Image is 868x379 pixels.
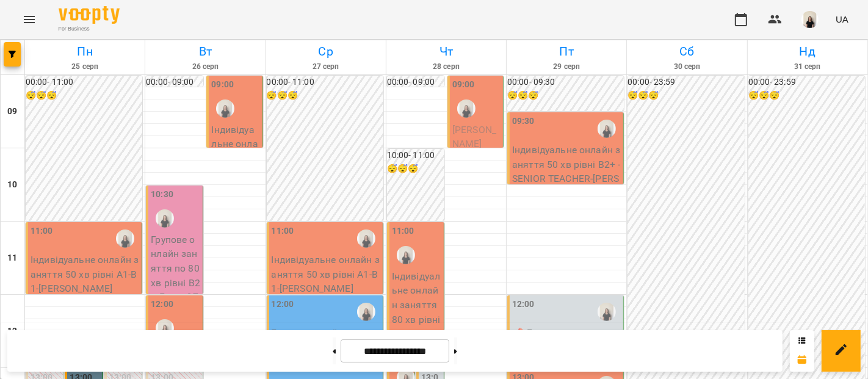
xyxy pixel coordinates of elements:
[748,89,865,103] h6: 😴😴😴
[831,8,853,31] button: UA
[26,76,142,89] h6: 00:00 - 11:00
[151,188,173,201] label: 10:30
[357,229,375,248] img: Жюлі
[147,42,263,61] h6: Вт
[457,99,476,118] img: Жюлі
[156,209,174,228] img: Жюлі
[388,61,504,73] h6: 28 серп
[629,61,745,73] h6: 30 серп
[512,298,535,311] label: 12:00
[272,225,294,238] label: 11:00
[512,115,535,128] label: 09:30
[452,78,475,92] label: 09:00
[507,89,624,103] h6: 😴😴😴
[151,233,200,319] p: Групове онлайн заняття по 80 хв рівні В2+ - Група 97 В2
[27,61,143,73] h6: 25 серп
[272,298,294,311] label: 12:00
[211,78,234,92] label: 09:00
[397,246,415,264] img: Жюлі
[388,42,504,61] h6: Чт
[27,42,143,61] h6: Пн
[216,99,234,118] img: Жюлі
[387,149,444,162] h6: 10:00 - 11:00
[512,143,621,200] p: Індивідуальне онлайн заняття 50 хв рівні В2+ - SENIOR TEACHER - [PERSON_NAME]
[146,76,203,89] h6: 00:00 - 09:00
[627,89,744,103] h6: 😴😴😴
[156,319,174,337] img: Жюлі
[357,303,375,321] img: Жюлі
[801,11,819,28] img: a3bfcddf6556b8c8331b99a2d66cc7fb.png
[627,76,744,89] h6: 00:00 - 23:59
[267,89,383,103] h6: 😴😴😴
[392,225,414,238] label: 11:00
[59,6,120,24] img: Voopty Logo
[507,76,624,89] h6: 00:00 - 09:30
[598,303,616,321] img: Жюлі
[116,229,134,248] img: Жюлі
[508,61,624,73] h6: 29 серп
[387,162,444,176] h6: 😴😴😴
[387,76,444,89] h6: 00:00 - 09:00
[268,42,384,61] h6: Ср
[59,25,120,33] span: For Business
[151,298,173,311] label: 12:00
[629,42,745,61] h6: Сб
[598,120,616,138] img: Жюлі
[272,253,380,296] p: Індивідуальне онлайн заняття 50 хв рівні А1-В1 - [PERSON_NAME]
[31,253,139,296] p: Індивідуальне онлайн заняття 50 хв рівні А1-В1 - [PERSON_NAME]
[508,42,624,61] h6: Пт
[147,61,263,73] h6: 26 серп
[7,105,17,118] h6: 09
[452,124,496,150] span: [PERSON_NAME]
[748,76,865,89] h6: 00:00 - 23:59
[750,42,866,61] h6: Нд
[750,61,866,73] h6: 31 серп
[268,61,384,73] h6: 27 серп
[267,76,383,89] h6: 00:00 - 11:00
[836,13,848,26] span: UA
[26,89,142,103] h6: 😴😴😴
[7,178,17,192] h6: 10
[7,251,17,265] h6: 11
[15,5,44,34] button: Menu
[31,225,53,238] label: 11:00
[211,123,259,223] p: Індивідуальне онлайн заняття 50 хв рівні А1-В1 - [PERSON_NAME]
